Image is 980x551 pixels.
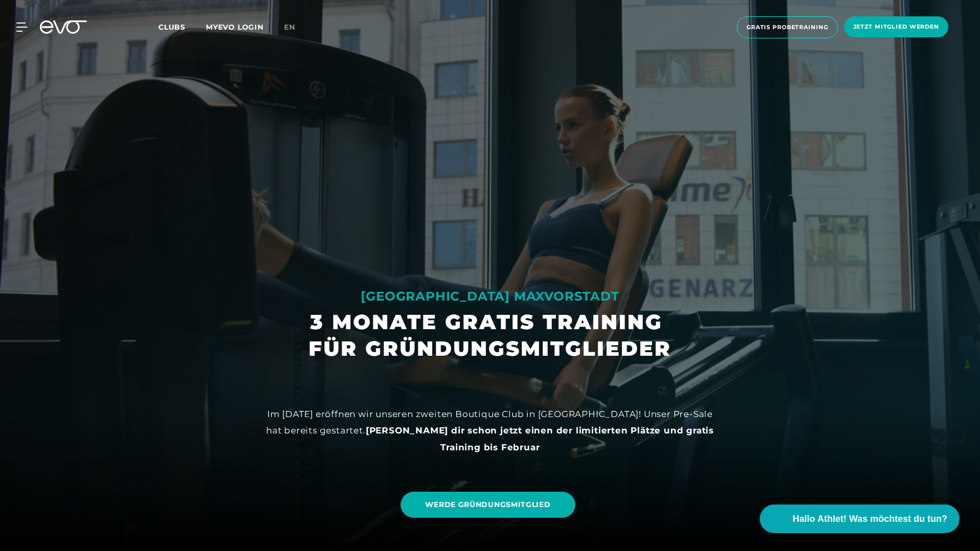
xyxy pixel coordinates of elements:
span: Clubs [158,22,185,32]
div: [GEOGRAPHIC_DATA] MAXVORSTADT [309,288,671,305]
span: WERDE GRÜNDUNGSMITGLIED [425,499,550,510]
span: Hallo Athlet! Was möchtest du tun? [792,512,947,526]
a: en [284,21,308,33]
h1: 3 MONATE GRATIS TRAINING FÜR GRÜNDUNGSMITGLIEDER [309,309,671,362]
a: Clubs [158,22,206,32]
a: WERDE GRÜNDUNGSMITGLIED [401,492,575,518]
button: Hallo Athlet! Was möchtest du tun? [760,504,960,533]
a: MYEVO LOGIN [206,22,264,32]
span: en [284,22,295,32]
a: Gratis Probetraining [734,16,841,38]
a: Jetzt Mitglied werden [841,16,951,38]
strong: [PERSON_NAME] dir schon jetzt einen der limitierten Plätze und gratis Training bis Februar [366,425,714,452]
div: Im [DATE] eröffnen wir unseren zweiten Boutique Club in [GEOGRAPHIC_DATA]! Unser Pre-Sale hat ber... [260,406,720,455]
span: Jetzt Mitglied werden [853,22,939,31]
span: Gratis Probetraining [746,23,828,32]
